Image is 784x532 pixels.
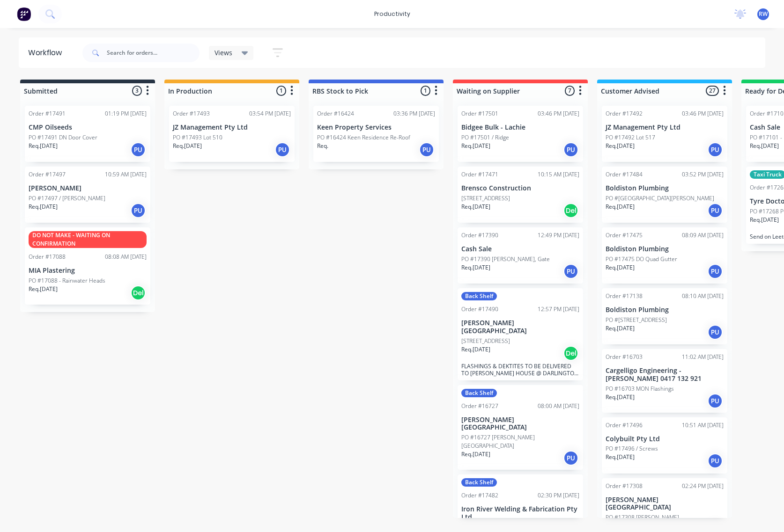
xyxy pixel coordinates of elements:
div: 03:54 PM [DATE] [249,109,291,118]
p: PO #[GEOGRAPHIC_DATA][PERSON_NAME] [606,194,714,203]
div: 10:15 AM [DATE] [538,170,579,179]
div: 02:30 PM [DATE] [538,491,579,500]
p: Req. [DATE] [461,450,490,459]
div: Order #17308 [606,482,643,490]
div: Order #1749610:51 AM [DATE]Colybuilt Pty LtdPO #17496 / ScrewsReq.[DATE]PU [602,417,727,474]
input: Search for orders... [107,44,200,62]
div: Order #16703 [606,353,643,361]
div: PU [708,264,723,279]
p: Req. [DATE] [461,345,490,354]
p: [PERSON_NAME] [29,184,147,192]
p: Boldiston Plumbing [606,306,724,314]
div: PU [563,264,578,279]
p: [STREET_ADDRESS] [461,194,510,203]
div: 03:52 PM [DATE] [682,170,724,179]
div: PU [708,325,723,340]
p: JZ Management Pty Ltd [606,124,724,131]
div: Order #17482 [461,491,498,500]
div: Order #1749303:54 PM [DATE]JZ Management Pty LtdPO #17493 Lot 510Req.[DATE]PU [169,106,295,162]
div: 02:24 PM [DATE] [682,482,724,490]
div: 08:00 AM [DATE] [538,402,579,410]
div: Order #16424 [317,109,354,118]
p: Iron River Welding & Fabrication Pty Ltd [461,505,579,521]
div: PU [708,453,723,468]
p: PO #17496 / Screws [606,445,658,453]
p: PO #17308 [PERSON_NAME] [606,513,679,522]
div: Order #16727 [461,402,498,410]
p: PO #17491 DN Door Cover [29,133,97,142]
div: PU [131,203,146,218]
p: Req. [DATE] [29,142,58,150]
p: PO #16727 [PERSON_NAME][GEOGRAPHIC_DATA] [461,433,579,450]
div: Del [563,346,578,361]
p: PO #17501 / Ridge [461,133,509,142]
p: Req. [317,142,328,150]
div: Order #17497 [29,170,66,179]
div: Order #17492 [606,109,643,118]
div: 08:09 AM [DATE] [682,231,724,240]
div: Back Shelf [461,292,497,300]
p: Boldiston Plumbing [606,184,724,192]
div: 08:10 AM [DATE] [682,292,724,300]
img: Factory [17,7,31,21]
p: PO #17493 Lot 510 [173,133,222,142]
span: RW [759,10,768,18]
div: DO NOT MAKE - WAITING ON CONFIRMATIONOrder #1708808:08 AM [DATE]MIA PlasteringPO #17088 - Rainwat... [25,227,150,305]
p: Req. [DATE] [173,142,202,150]
div: Order #17484 [606,170,643,179]
p: PO #17088 - Rainwater Heads [29,277,105,285]
p: PO #17492 Lot 517 [606,133,655,142]
div: Order #1747508:09 AM [DATE]Boldiston PlumbingPO #17475 DO Quad GutterReq.[DATE]PU [602,227,727,284]
div: Order #1749101:19 PM [DATE]CMP OilseedsPO #17491 DN Door CoverReq.[DATE]PU [25,106,150,162]
div: Order #17088 [29,253,66,261]
p: CMP Oilseeds [29,124,147,131]
span: Views [214,48,232,58]
p: Cash Sale [461,245,579,253]
div: PU [563,451,578,466]
div: Order #17501 [461,109,498,118]
div: 12:57 PM [DATE] [538,305,579,313]
p: PO #17390 [PERSON_NAME], Gate [461,255,550,263]
p: PO #17475 DO Quad Gutter [606,255,677,263]
p: Req. [DATE] [606,142,635,150]
div: Back Shelf [461,389,497,397]
p: [PERSON_NAME][GEOGRAPHIC_DATA] [606,496,724,512]
div: Order #17138 [606,292,643,300]
p: Req. [DATE] [461,263,490,272]
p: Colybuilt Pty Ltd [606,435,724,443]
div: Order #1748403:52 PM [DATE]Boldiston PlumbingPO #[GEOGRAPHIC_DATA][PERSON_NAME]Req.[DATE]PU [602,167,727,223]
div: Order #17490 [461,305,498,313]
div: PU [131,142,146,157]
div: PU [419,142,434,157]
p: Req. [DATE] [606,453,635,461]
p: Req. [DATE] [461,203,490,211]
div: Order #1750103:46 PM [DATE]Bidgee Bulk - LachiePO #17501 / RidgeReq.[DATE]PU [458,106,583,162]
p: [PERSON_NAME][GEOGRAPHIC_DATA] [461,416,579,432]
p: Req. [DATE] [29,285,58,293]
div: Order #1747110:15 AM [DATE]Brensco Construction[STREET_ADDRESS]Req.[DATE]Del [458,167,583,223]
div: DO NOT MAKE - WAITING ON CONFIRMATION [29,231,147,248]
div: 11:02 AM [DATE] [682,353,724,361]
div: Workflow [28,47,67,58]
div: 08:08 AM [DATE] [105,253,147,261]
p: PO #[STREET_ADDRESS] [606,316,667,324]
p: Req. [DATE] [606,324,635,333]
p: Req. [DATE] [606,203,635,211]
p: FLASHINGS & DEKTITES TO BE DELIVERED TO [PERSON_NAME] HOUSE @ DARLINGTON PT [DATE] 4th, ALONG WIT... [461,363,579,377]
div: Order #17493 [173,109,210,118]
div: 10:51 AM [DATE] [682,421,724,430]
div: Del [131,285,146,300]
div: Back ShelfOrder #1672708:00 AM [DATE][PERSON_NAME][GEOGRAPHIC_DATA]PO #16727 [PERSON_NAME][GEOGRA... [458,385,583,470]
p: PO #16703 MON Flashings [606,385,674,393]
div: Back Shelf [461,478,497,487]
div: Order #17390 [461,231,498,240]
p: [STREET_ADDRESS] [461,337,510,345]
p: Req. [DATE] [750,216,779,224]
div: 01:19 PM [DATE] [105,109,147,118]
div: Order #1642403:36 PM [DATE]Keen Property ServicesPO #16424 Keen Residence Re-RoofReq.PU [313,106,439,162]
p: Cargelligo Engineering - [PERSON_NAME] 0417 132 921 [606,367,724,383]
div: productivity [370,7,415,21]
p: PO #16424 Keen Residence Re-Roof [317,133,410,142]
div: Order #17496 [606,421,643,430]
div: 10:59 AM [DATE] [105,170,147,179]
